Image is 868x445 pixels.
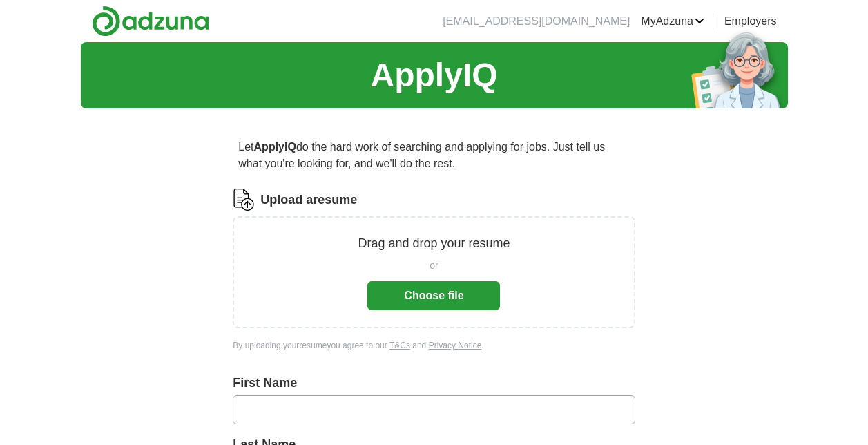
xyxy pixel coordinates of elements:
[358,234,510,253] p: Drag and drop your resume
[641,13,704,30] a: MyAdzuna
[260,191,357,209] label: Upload a resume
[92,6,209,37] img: Adzuna logo
[389,341,410,350] a: T&Cs
[724,13,777,30] a: Employers
[370,50,497,100] h1: ApplyIQ
[233,374,635,392] label: First Name
[254,141,296,153] strong: ApplyIQ
[233,189,255,211] img: CV Icon
[233,133,635,178] p: Let do the hard work of searching and applying for jobs. Just tell us what you're looking for, an...
[367,281,500,310] button: Choose file
[429,341,482,350] a: Privacy Notice
[430,258,438,273] span: or
[233,339,635,352] div: By uploading your resume you agree to our and .
[443,13,630,30] li: [EMAIL_ADDRESS][DOMAIN_NAME]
